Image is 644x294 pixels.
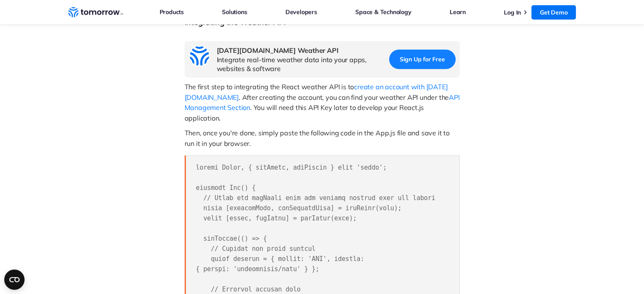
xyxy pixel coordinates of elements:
span: The first step to integrating the React weather API is to [185,82,354,91]
a: Get Demo [531,5,576,19]
button: Open CMP widget [4,269,25,290]
a: Log In [504,8,521,16]
a: Developers [285,6,317,17]
a: Products [160,6,184,17]
span: Then, once you're done, simply paste the following code in the App.js file and save it to run it ... [185,129,451,148]
a: create an account with [DATE][DOMAIN_NAME] [185,82,448,102]
a: Learn [450,6,466,17]
span: . After creating the account, you can find your weather API under the [239,93,449,102]
a: Solutions [222,6,247,17]
span: . You will need this API Key later to develop your React.js application. [185,103,426,122]
a: Space & Technology [355,6,411,17]
a: Home link [68,6,123,19]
